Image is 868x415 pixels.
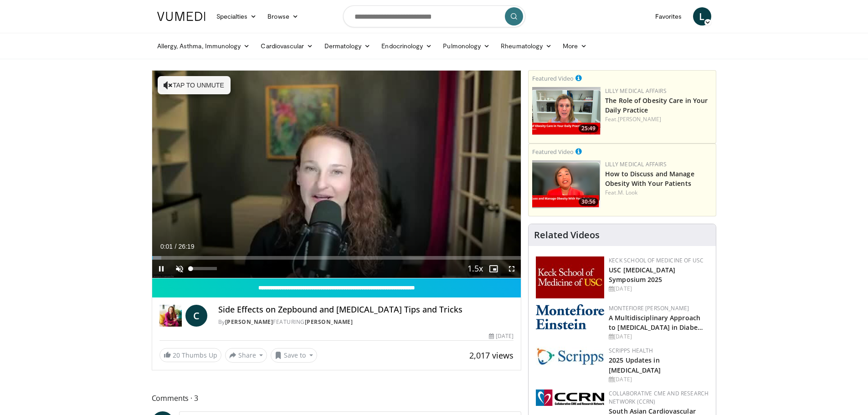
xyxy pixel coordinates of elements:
[152,256,521,260] div: Progress Bar
[170,260,189,278] button: Unmute
[225,318,273,326] a: [PERSON_NAME]
[157,12,205,21] img: VuMedi Logo
[175,243,177,250] span: /
[159,348,221,362] a: 20 Thumbs Up
[437,37,495,55] a: Pulmonology
[609,347,653,354] a: Scripps Health
[618,115,661,123] a: [PERSON_NAME]
[605,160,667,168] a: Lilly Medical Affairs
[160,243,173,250] span: 0:01
[605,115,712,123] div: Feat.
[609,356,661,374] a: 2025 Updates in [MEDICAL_DATA]
[618,189,638,196] a: M. Look
[495,37,557,55] a: Rheumatology
[536,256,604,298] img: 7b941f1f-d101-407a-8bfa-07bd47db01ba.png.150x105_q85_autocrop_double_scale_upscale_version-0.2.jpg
[536,389,604,406] img: a04ee3ba-8487-4636-b0fb-5e8d268f3737.png.150x105_q85_autocrop_double_scale_upscale_version-0.2.png
[271,348,317,363] button: Save to
[469,350,514,361] span: 2,017 views
[152,260,170,278] button: Pause
[376,37,437,55] a: Endocrinology
[262,7,304,26] a: Browse
[693,7,711,26] a: L
[158,76,231,94] button: Tap to unmute
[605,189,712,197] div: Feat.
[211,7,262,26] a: Specialties
[225,348,267,363] button: Share
[255,37,318,55] a: Cardiovascular
[178,243,194,250] span: 26:19
[503,260,521,278] button: Fullscreen
[609,256,704,264] a: Keck School of Medicine of USC
[218,305,514,315] h4: Side Effects on Zepbound and [MEDICAL_DATA] Tips and Tricks
[484,260,503,278] button: Enable picture-in-picture mode
[557,37,592,55] a: More
[532,87,601,135] img: e1208b6b-349f-4914-9dd7-f97803bdbf1d.png.150x105_q85_crop-smart_upscale.png
[609,266,675,284] a: USC [MEDICAL_DATA] Symposium 2025
[343,5,525,27] input: Search topics, interventions
[605,87,667,95] a: Lilly Medical Affairs
[159,305,182,327] img: Dr. Carolynn Francavilla
[609,333,709,341] div: [DATE]
[536,347,604,365] img: c9f2b0b7-b02a-4276-a72a-b0cbb4230bc1.jpg.150x105_q85_autocrop_double_scale_upscale_version-0.2.jpg
[605,169,694,188] a: How to Discuss and Manage Obesity With Your Patients
[532,160,601,208] a: 30:56
[173,351,180,359] span: 20
[536,304,604,329] img: b0142b4c-93a1-4b58-8f91-5265c282693c.png.150x105_q85_autocrop_double_scale_upscale_version-0.2.png
[305,318,353,326] a: [PERSON_NAME]
[532,160,601,208] img: c98a6a29-1ea0-4bd5-8cf5-4d1e188984a7.png.150x105_q85_crop-smart_upscale.png
[609,304,689,312] a: Montefiore [PERSON_NAME]
[534,230,600,241] h4: Related Videos
[218,318,514,326] div: By FEATURING
[466,260,484,278] button: Playback Rate
[609,375,709,384] div: [DATE]
[609,285,709,293] div: [DATE]
[152,37,256,55] a: Allergy, Asthma, Immunology
[532,148,574,156] small: Featured Video
[579,198,598,206] span: 30:56
[532,74,574,82] small: Featured Video
[489,332,514,340] div: [DATE]
[605,96,708,114] a: The Role of Obesity Care in Your Daily Practice
[319,37,376,55] a: Dermatology
[191,267,217,270] div: Volume Level
[152,392,522,404] span: Comments 3
[152,71,521,278] video-js: Video Player
[579,124,598,133] span: 25:49
[609,313,703,332] a: A Multidisciplinary Approach to [MEDICAL_DATA] in Diabe…
[650,7,688,26] a: Favorites
[532,87,601,135] a: 25:49
[185,305,207,327] a: C
[609,389,709,405] a: Collaborative CME and Research Network (CCRN)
